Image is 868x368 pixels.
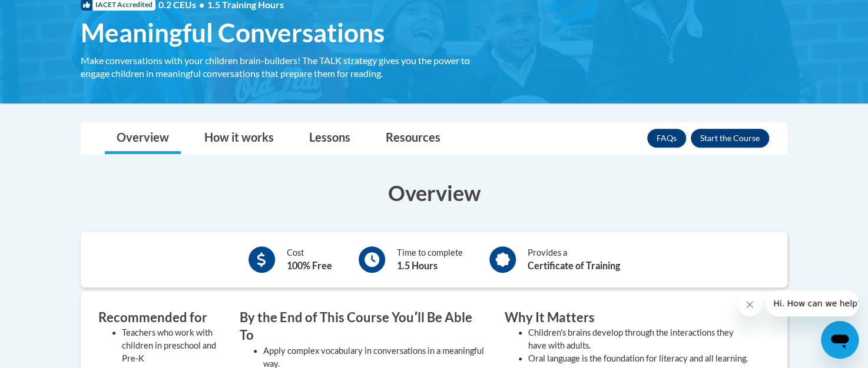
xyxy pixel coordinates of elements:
h3: Recommended for [98,309,222,327]
li: Teachers who work with children in preschool and Pre-K [122,326,222,365]
div: Make conversations with your children brain-builders! The TALK strategy gives you the power to en... [81,54,487,80]
div: Provides a [528,246,620,273]
iframe: Close message [738,293,761,316]
a: Resources [374,123,452,154]
div: Time to complete [397,246,463,273]
h3: Why It Matters [505,309,752,327]
iframe: Button to launch messaging window [821,321,859,359]
li: Children's brains develop through the interactions they have with adults. [528,326,752,352]
span: Meaningful Conversations [81,17,385,48]
button: Enroll [691,129,769,148]
b: 100% Free [287,260,332,271]
div: Cost [287,246,332,273]
a: FAQs [647,129,686,148]
h3: By the End of This Course Youʹll Be Able To [240,309,487,345]
span: Hi. How can we help? [7,8,95,18]
iframe: Message from company [766,290,859,316]
b: 1.5 Hours [397,260,438,271]
b: Certificate of Training [528,260,620,271]
a: Overview [105,123,181,154]
h3: Overview [81,178,787,208]
li: Oral language is the foundation for literacy and all learning. [528,352,752,365]
a: How it works [193,123,286,154]
a: Lessons [297,123,362,154]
